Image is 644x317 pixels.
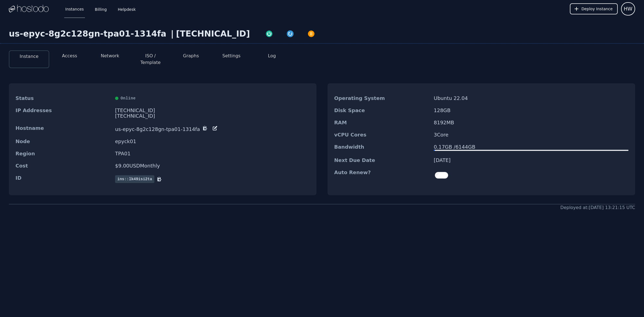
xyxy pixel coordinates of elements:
dd: us-epyc-8g2c128gn-tpa01-1314fa [115,125,310,132]
button: ISO / Template [135,53,166,66]
button: User menu [621,2,635,16]
div: [TECHNICAL_ID] [176,29,250,39]
dt: Operating System [334,96,429,101]
button: Power Off [301,29,322,38]
dt: Status [15,96,111,101]
span: ins::lk49isi2ta [115,175,154,183]
dt: Region [15,151,111,156]
dt: Next Due Date [334,158,429,163]
img: Power On [265,30,273,38]
div: Deployed at: [DATE] 13:21:15 UTC [560,204,635,211]
button: Graphs [183,53,199,59]
dt: Bandwidth [334,144,429,151]
button: Deploy Instance [570,3,618,14]
img: Restart [286,30,294,38]
img: Power Off [307,30,315,38]
dd: 8192 MB [434,120,629,125]
dd: TPA01 [115,151,310,156]
div: | [168,29,176,39]
dd: 128 GB [434,108,629,113]
dt: ID [15,175,111,183]
dt: vCPU Cores [334,132,429,138]
button: Log [268,53,276,59]
span: HW [624,5,632,13]
div: 0.17 GB / 6144 GB [434,144,629,150]
dt: IP Addresses [15,108,111,119]
dd: Ubuntu 22.04 [434,96,629,101]
dt: Auto Renew? [334,170,429,181]
div: Online [115,96,310,101]
button: Instance [20,53,38,60]
div: [TECHNICAL_ID] [115,108,310,113]
dd: 3 Core [434,132,629,138]
dt: Cost [15,163,111,169]
dd: [DATE] [434,158,629,163]
button: Network [101,53,119,59]
dt: Hostname [15,125,111,132]
button: Power On [259,29,280,38]
dt: RAM [334,120,429,125]
button: Settings [222,53,241,59]
button: Access [62,53,77,59]
dd: $ 9.00 USD Monthly [115,163,310,169]
div: us-epyc-8g2c128gn-tpa01-1314fa [9,29,168,39]
dt: Node [15,139,111,144]
div: [TECHNICAL_ID] [115,113,310,119]
dd: epyck01 [115,139,310,144]
button: Restart [280,29,301,38]
span: Deploy Instance [581,6,613,12]
dt: Disk Space [334,108,429,113]
img: Logo [9,5,49,13]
